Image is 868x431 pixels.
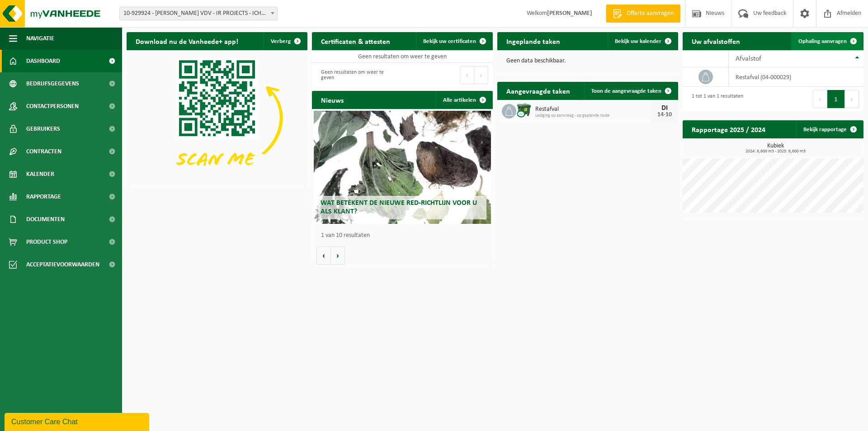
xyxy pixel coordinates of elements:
span: Bekijk uw certificaten [423,38,476,44]
span: 10-929924 - ELIAS VDV - IR PROJECTS - ICHTEGEM [120,7,277,20]
a: Bekijk uw certificaten [416,32,492,50]
a: Toon de aangevraagde taken [584,82,677,100]
button: Volgende [331,246,345,265]
div: 1 tot 1 van 1 resultaten [687,89,743,109]
span: Bedrijfsgegevens [26,72,79,95]
span: Restafval [535,106,651,113]
a: Offerte aanvragen [606,5,680,23]
h3: Kubiek [687,143,863,154]
span: Contactpersonen [26,95,79,118]
button: Next [474,66,488,84]
button: Previous [460,66,474,84]
td: Geen resultaten om weer te geven [312,50,493,63]
p: Geen data beschikbaar. [506,58,669,64]
button: Vorige [316,246,331,265]
span: Bekijk uw kalender [615,38,661,44]
h2: Ingeplande taken [497,32,569,50]
span: Verberg [271,38,291,44]
span: 2024: 6,600 m3 - 2025: 6,600 m3 [687,149,863,154]
span: Dashboard [26,50,60,72]
span: 10-929924 - ELIAS VDV - IR PROJECTS - ICHTEGEM [119,7,278,20]
span: Rapportage [26,185,61,208]
span: Gebruikers [26,118,60,140]
span: Wat betekent de nieuwe RED-richtlijn voor u als klant? [321,199,477,215]
span: Navigatie [26,27,54,50]
span: Documenten [26,208,65,231]
span: Contracten [26,140,61,163]
strong: [PERSON_NAME] [547,10,592,17]
a: Wat betekent de nieuwe RED-richtlijn voor u als klant? [314,111,491,224]
img: Download de VHEPlus App [127,50,307,186]
div: DI [656,104,674,112]
h2: Uw afvalstoffen [683,32,749,50]
h2: Nieuws [312,91,353,109]
span: Offerte aanvragen [624,9,676,18]
a: Bekijk rapportage [796,120,863,138]
button: Verberg [264,32,307,50]
a: Alle artikelen [436,91,492,109]
div: Geen resultaten om weer te geven [316,65,398,85]
td: restafval (04-000029) [729,67,863,87]
div: 14-10 [656,112,674,118]
span: Afvalstof [736,55,761,62]
h2: Rapportage 2025 / 2024 [683,120,774,138]
iframe: chat widget [5,411,151,431]
button: Next [845,90,859,108]
img: WB-1100-CU [516,103,532,118]
button: 1 [827,90,845,108]
span: Kalender [26,163,54,185]
span: Acceptatievoorwaarden [26,253,99,276]
span: Product Shop [26,231,67,253]
button: Previous [813,90,827,108]
a: Ophaling aanvragen [791,32,863,50]
span: Lediging op aanvraag - op geplande route [535,113,651,118]
span: Toon de aangevraagde taken [591,88,661,94]
p: 1 van 10 resultaten [321,232,488,239]
h2: Download nu de Vanheede+ app! [127,32,247,50]
h2: Certificaten & attesten [312,32,399,50]
a: Bekijk uw kalender [608,32,677,50]
span: Ophaling aanvragen [798,38,847,44]
h2: Aangevraagde taken [497,82,579,99]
